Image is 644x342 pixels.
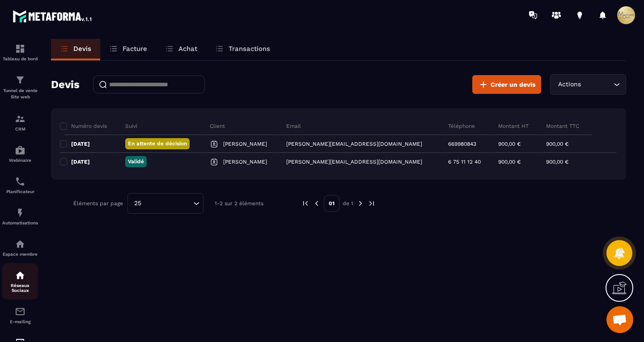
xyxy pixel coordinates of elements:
[73,200,123,207] p: Éléments par page
[71,140,90,148] p: [DATE]
[100,39,156,60] a: Facture
[15,176,25,187] img: scheduler
[606,306,633,333] div: Ouvrir le chat
[144,198,191,208] input: Search for option
[15,43,25,54] img: formation
[210,122,225,130] p: Client
[2,232,38,263] a: automationsautomationsEspace membre
[583,80,611,89] input: Search for option
[356,199,364,207] img: next
[491,80,535,89] span: Créer un devis
[15,207,25,218] img: automations
[472,75,541,94] button: Créer un devis
[2,68,38,107] a: formationformationTunnel de vente Site web
[368,199,376,207] img: next
[2,37,38,68] a: formationformationTableau de bord
[51,76,80,93] h2: Devis
[550,74,626,95] div: Search for option
[229,45,270,53] p: Transactions
[13,8,93,24] img: logo
[2,263,38,300] a: social-networksocial-networkRéseaux Sociaux
[556,80,583,89] span: Actions
[210,139,267,148] a: [PERSON_NAME]
[498,122,529,130] p: Montant HT
[15,114,25,124] img: formation
[131,198,144,208] span: 25
[15,75,25,85] img: formation
[71,158,90,165] p: [DATE]
[2,201,38,232] a: automationsautomationsAutomatisations
[128,158,144,165] p: Validé
[2,127,38,131] p: CRM
[15,306,25,317] img: email
[15,270,25,281] img: social-network
[2,300,38,331] a: emailemailE-mailing
[51,39,100,60] a: Devis
[2,252,38,257] p: Espace membre
[313,199,321,207] img: prev
[215,200,263,207] p: 1-2 sur 2 éléments
[448,122,475,130] p: Téléphone
[286,122,301,130] p: Email
[2,283,38,293] p: Réseaux Sociaux
[2,138,38,169] a: automationsautomationsWebinaire
[343,200,353,207] p: de 1
[2,158,38,163] p: Webinaire
[15,145,25,156] img: automations
[71,122,107,130] p: Numéro devis
[127,193,203,214] div: Search for option
[301,199,309,207] img: prev
[2,319,38,324] p: E-mailing
[2,220,38,225] p: Automatisations
[2,88,38,100] p: Tunnel de vente Site web
[125,122,137,130] p: Suivi
[128,140,187,148] p: En attente de décision
[178,45,197,53] p: Achat
[15,239,25,249] img: automations
[210,157,267,166] a: [PERSON_NAME]
[546,122,579,130] p: Montant TTC
[324,195,339,212] p: 01
[2,56,38,61] p: Tableau de bord
[123,45,147,53] p: Facture
[2,169,38,201] a: schedulerschedulerPlanificateur
[2,189,38,194] p: Planificateur
[73,45,91,53] p: Devis
[2,107,38,138] a: formationformationCRM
